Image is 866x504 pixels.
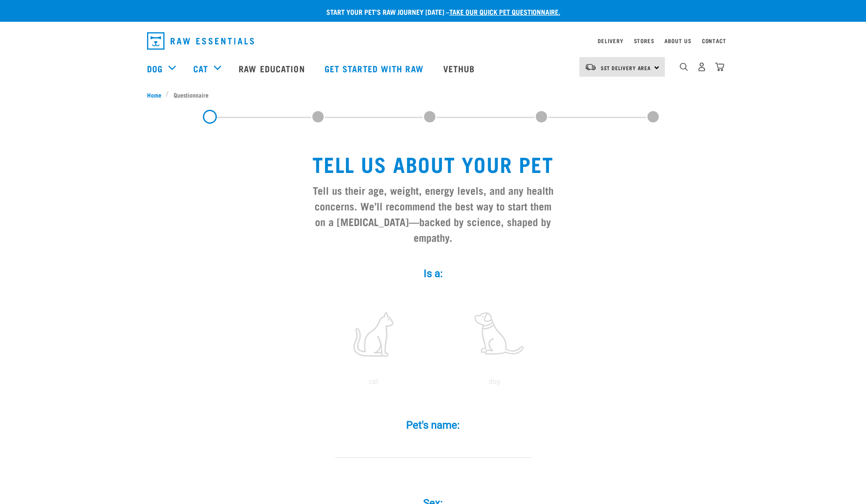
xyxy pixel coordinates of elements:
a: take our quick pet questionnaire. [449,10,560,14]
img: van-moving.png [585,63,596,71]
h1: Tell us about your pet [309,152,557,175]
nav: breadcrumbs [147,90,719,99]
span: Set Delivery Area [601,66,651,69]
label: Pet's name: [302,417,564,433]
a: Vethub [435,51,486,86]
img: Raw Essentials Logo [147,32,254,50]
a: Stores [634,39,654,42]
img: home-icon-1@2x.png [680,63,688,71]
label: Is a: [302,266,564,281]
img: home-icon@2x.png [715,62,724,71]
nav: dropdown navigation [140,29,726,53]
a: Delivery [598,39,623,42]
a: Raw Education [230,51,315,86]
a: Get started with Raw [316,51,435,86]
img: user.png [697,62,706,71]
p: cat [315,376,432,387]
span: Home [147,90,161,99]
a: Home [147,90,166,99]
a: Contact [702,39,726,42]
a: Cat [193,62,208,75]
p: dog [436,376,554,387]
a: Dog [147,62,163,75]
h3: Tell us their age, weight, energy levels, and any health concerns. We’ll recommend the best way t... [309,182,557,245]
a: About Us [664,39,691,42]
